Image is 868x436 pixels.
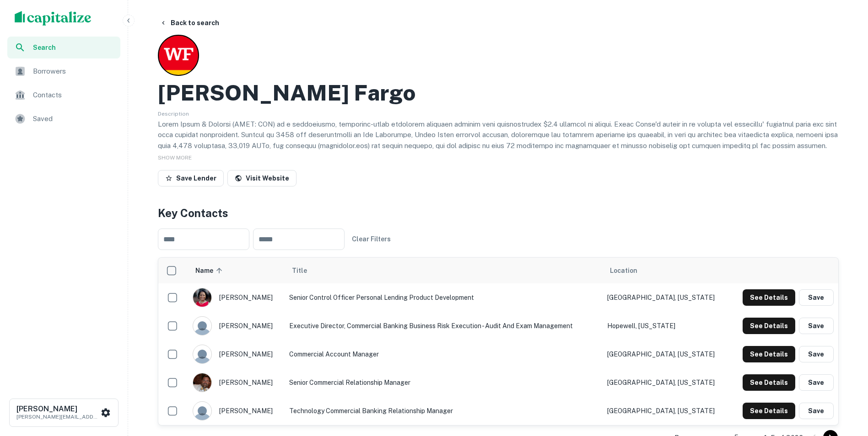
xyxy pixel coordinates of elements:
[7,108,120,130] a: Saved
[743,346,795,362] button: See Details
[193,288,211,307] img: 1655055188522
[193,345,280,364] div: [PERSON_NAME]
[603,283,729,312] td: [GEOGRAPHIC_DATA], [US_STATE]
[193,373,211,392] img: 1575758961656
[285,312,603,340] td: Executive Director, Commercial Banking Business Risk Execution - Audit and Exam Management
[603,258,729,283] th: Location
[603,397,729,425] td: [GEOGRAPHIC_DATA], [US_STATE]
[193,288,280,307] div: [PERSON_NAME]
[193,402,211,420] img: 9c8pery4andzj6ohjkjp54ma2
[158,111,189,117] span: Description
[743,289,795,306] button: See Details
[799,318,834,334] button: Save
[743,403,795,419] button: See Details
[799,403,834,419] button: Save
[195,265,225,276] span: Name
[799,289,834,306] button: Save
[16,405,99,413] h6: [PERSON_NAME]
[158,258,838,425] div: scrollable content
[33,90,115,101] span: Contacts
[822,363,868,407] iframe: Chat Widget
[33,66,115,77] span: Borrowers
[285,397,603,425] td: Technology Commercial Banking Relationship Manager
[193,316,280,335] div: [PERSON_NAME]
[158,80,416,106] h2: [PERSON_NAME] Fargo
[158,119,839,194] p: Lorem Ipsum & Dolorsi (AMET: CON) ad e seddoeiusmo, temporinc-utlab etdolorem aliquaen adminim ve...
[603,368,729,397] td: [GEOGRAPHIC_DATA], [US_STATE]
[158,205,839,221] h4: Key Contacts
[799,346,834,362] button: Save
[603,340,729,368] td: [GEOGRAPHIC_DATA], [US_STATE]
[285,283,603,312] td: Senior Control Officer Personal Lending Product Development
[743,374,795,391] button: See Details
[285,368,603,397] td: Senior Commercial Relationship Manager
[193,317,211,335] img: 9c8pery4andzj6ohjkjp54ma2
[285,258,603,283] th: Title
[9,399,119,427] button: [PERSON_NAME][PERSON_NAME][EMAIL_ADDRESS][DOMAIN_NAME]
[16,413,99,421] p: [PERSON_NAME][EMAIL_ADDRESS][DOMAIN_NAME]
[799,374,834,391] button: Save
[7,84,120,106] a: Contacts
[188,258,285,283] th: Name
[193,401,280,420] div: [PERSON_NAME]
[193,373,280,392] div: [PERSON_NAME]
[15,11,92,26] img: capitalize-logo.png
[158,154,192,161] span: SHOW MORE
[158,170,224,186] button: Save Lender
[292,265,319,276] span: Title
[348,231,394,247] button: Clear Filters
[227,170,297,186] a: Visit Website
[33,43,115,53] span: Search
[743,318,795,334] button: See Details
[7,37,120,58] a: Search
[603,312,729,340] td: Hopewell, [US_STATE]
[33,113,115,124] span: Saved
[610,265,637,276] span: Location
[193,345,211,363] img: 9c8pery4andzj6ohjkjp54ma2
[285,340,603,368] td: Commercial Account Manager
[156,15,223,31] button: Back to search
[7,60,120,82] a: Borrowers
